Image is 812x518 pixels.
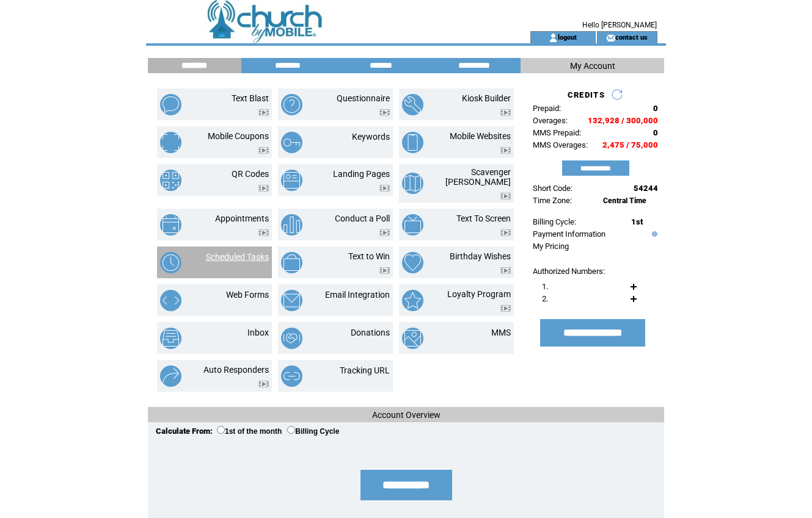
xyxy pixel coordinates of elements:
[258,147,269,154] img: video.png
[570,61,615,71] span: My Account
[568,90,605,99] span: CREDITS
[634,184,658,193] span: 54244
[500,193,511,200] img: video.png
[281,328,302,349] img: donations.png
[379,109,390,116] img: video.png
[533,104,561,113] span: Prepaid:
[325,290,390,300] a: Email Integration
[160,252,181,273] img: scheduled-tasks.png
[160,328,181,349] img: inbox.png
[402,252,423,273] img: birthday-wishes.png
[281,94,302,115] img: questionnaire.png
[450,251,511,261] a: Birthday Wishes
[456,214,511,223] a: Text To Screen
[542,282,548,291] span: 1.
[160,365,181,387] img: auto-responders.png
[160,290,181,311] img: web-forms.png
[588,116,658,125] span: 132,928 / 300,000
[215,214,269,223] a: Appointments
[606,33,615,43] img: contact_us_icon.gif
[348,251,390,261] a: Text to Win
[281,132,302,153] img: keywords.png
[258,229,269,236] img: video.png
[445,167,511,187] a: Scavenger [PERSON_NAME]
[281,170,302,191] img: landing-pages.png
[281,214,302,236] img: conduct-a-poll.png
[351,328,390,337] a: Donations
[281,290,302,311] img: email-integration.png
[226,290,269,300] a: Web Forms
[208,131,269,141] a: Mobile Coupons
[281,365,302,387] img: tracking-url.png
[603,196,646,205] span: Central Time
[258,381,269,387] img: video.png
[500,267,511,274] img: video.png
[402,290,423,311] img: loyalty-program.png
[217,426,225,434] input: 1st of the month
[491,328,511,337] a: MMS
[500,147,511,154] img: video.png
[500,109,511,116] img: video.png
[615,33,648,41] a: contact us
[247,328,269,337] a: Inbox
[232,93,269,103] a: Text Blast
[258,185,269,192] img: video.png
[533,229,605,239] a: Payment Information
[533,196,572,205] span: Time Zone:
[287,427,339,436] label: Billing Cycle
[232,169,269,179] a: QR Codes
[542,294,548,303] span: 2.
[333,169,390,179] a: Landing Pages
[379,185,390,192] img: video.png
[653,128,658,137] span: 0
[217,427,282,436] label: 1st of the month
[287,426,295,434] input: Billing Cycle
[533,267,605,276] span: Authorized Numbers:
[372,410,441,420] span: Account Overview
[582,21,657,29] span: Hello [PERSON_NAME]
[533,242,569,251] a: My Pricing
[402,173,423,194] img: scavenger-hunt.png
[258,109,269,116] img: video.png
[500,229,511,236] img: video.png
[160,94,181,115] img: text-blast.png
[340,365,390,375] a: Tracking URL
[281,252,302,273] img: text-to-win.png
[649,231,657,237] img: help.gif
[203,365,269,375] a: Auto Responders
[533,116,568,125] span: Overages:
[500,305,511,312] img: video.png
[533,217,576,226] span: Billing Cycle:
[533,140,588,149] span: MMS Overages:
[549,33,558,43] img: account_icon.gif
[653,104,658,113] span: 0
[533,184,572,193] span: Short Code:
[160,170,181,191] img: qr-codes.png
[533,128,581,137] span: MMS Prepaid:
[447,289,511,299] a: Loyalty Program
[206,252,269,262] a: Scheduled Tasks
[402,94,423,115] img: kiosk-builder.png
[402,328,423,349] img: mms.png
[450,131,511,141] a: Mobile Websites
[402,214,423,236] img: text-to-screen.png
[352,132,390,142] a: Keywords
[379,229,390,236] img: video.png
[160,214,181,236] img: appointments.png
[631,217,643,226] span: 1st
[602,140,658,149] span: 2,475 / 75,000
[558,33,577,41] a: logout
[462,93,511,103] a: Kiosk Builder
[379,267,390,274] img: video.png
[402,132,423,153] img: mobile-websites.png
[160,132,181,153] img: mobile-coupons.png
[335,214,390,223] a: Conduct a Poll
[156,426,213,436] span: Calculate From:
[337,93,390,103] a: Questionnaire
